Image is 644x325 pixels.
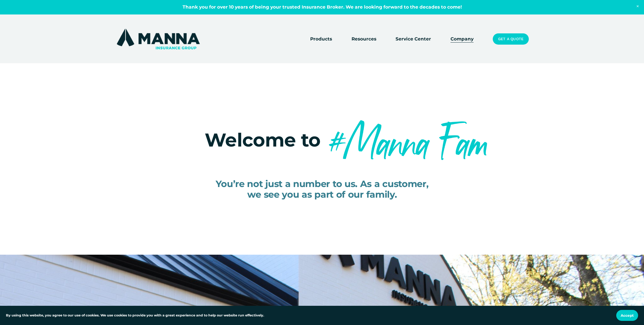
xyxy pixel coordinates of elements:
[396,35,431,43] a: Service Center
[310,35,332,43] a: folder dropdown
[205,129,321,151] span: Welcome to
[6,313,264,318] p: By using this website, you agree to our use of cookies. We use cookies to provide you with a grea...
[216,178,429,200] span: You’re not just a number to us. As a customer, we see you as part of our family.
[493,33,529,45] a: Get a Quote
[616,310,638,321] button: Accept
[115,27,201,51] img: Manna Insurance Group
[621,313,634,318] span: Accept
[451,35,474,43] a: Company
[352,35,376,43] a: folder dropdown
[310,35,332,43] span: Products
[352,35,376,43] span: Resources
